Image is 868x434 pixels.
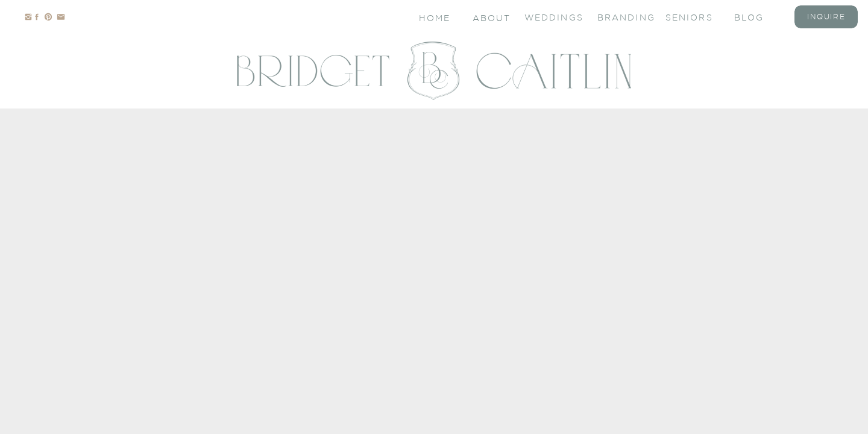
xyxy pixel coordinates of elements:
[419,12,452,22] a: Home
[473,12,509,22] a: About
[802,11,851,22] a: inquire
[597,11,646,22] a: branding
[524,11,573,22] a: Weddings
[665,11,714,22] a: seniors
[734,11,782,22] a: blog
